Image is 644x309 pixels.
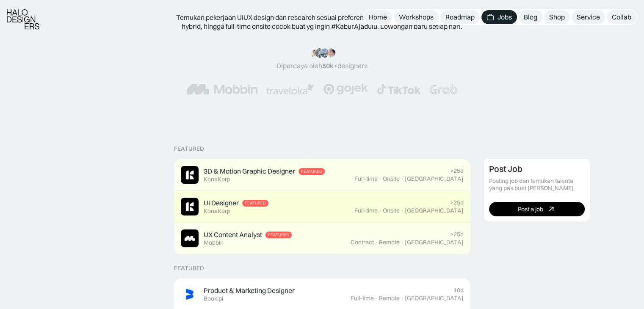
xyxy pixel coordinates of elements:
[174,191,470,223] a: Job ImageUI DesignerFeaturedKonaKorp>25dFull-time·Onsite·[GEOGRAPHIC_DATA]
[204,199,239,207] div: UI Designer
[453,287,464,294] div: 10d
[204,176,230,183] div: KonaKorp
[379,207,382,214] div: ·
[572,10,605,24] a: Service
[369,13,387,22] div: Home
[401,175,404,182] div: ·
[401,207,404,214] div: ·
[181,198,199,215] img: Job Image
[174,159,470,191] a: Job Image3D & Motion Graphic DesignerFeaturedKonaKorp>25dFull-time·Onsite·[GEOGRAPHIC_DATA]
[498,13,512,22] div: Jobs
[405,295,464,302] div: [GEOGRAPHIC_DATA]
[405,175,464,182] div: [GEOGRAPHIC_DATA]
[351,295,374,302] div: Full-time
[379,295,400,302] div: Remote
[379,175,382,182] div: ·
[375,295,378,302] div: ·
[394,10,439,24] a: Workshops
[204,167,295,176] div: 3D & Motion Graphic Designer
[268,232,289,237] div: Featured
[204,286,295,295] div: Product & Marketing Designer
[549,13,565,22] div: Shop
[379,239,400,246] div: Remote
[181,285,199,303] img: Job Image
[181,229,199,247] img: Job Image
[524,13,537,22] div: Blog
[322,61,337,70] span: 50k+
[354,175,378,182] div: Full-time
[383,175,400,182] div: Onsite
[544,10,570,24] a: Shop
[481,10,517,24] a: Jobs
[174,265,204,272] div: Featured
[445,13,475,22] div: Roadmap
[401,239,404,246] div: ·
[577,13,600,22] div: Service
[607,10,636,24] a: Collab
[354,207,378,214] div: Full-time
[399,13,434,22] div: Workshops
[612,13,631,22] div: Collab
[518,206,543,213] div: Post a job
[364,10,392,24] a: Home
[450,199,464,206] div: >25d
[276,61,368,70] div: Dipercaya oleh designers
[440,10,480,24] a: Roadmap
[489,202,585,216] a: Post a job
[519,10,542,24] a: Blog
[174,223,470,254] a: Job ImageUX Content AnalystFeaturedMobbin>25dContract·Remote·[GEOGRAPHIC_DATA]
[405,239,464,246] div: [GEOGRAPHIC_DATA]
[489,164,522,174] div: Post Job
[405,207,464,214] div: [GEOGRAPHIC_DATA]
[450,231,464,238] div: >25d
[204,207,230,215] div: KonaKorp
[301,169,322,174] div: Featured
[351,239,374,246] div: Contract
[489,177,585,192] div: Posting job dan temukan talenta yang pas buat [PERSON_NAME].
[401,295,404,302] div: ·
[204,239,224,246] div: Mobbin
[383,207,400,214] div: Onsite
[245,201,266,206] div: Featured
[450,167,464,174] div: >25d
[181,166,199,184] img: Job Image
[204,295,223,302] div: Bookipi
[170,13,475,31] div: Temukan pekerjaan UIUX design dan research sesuai preferensimu, mulai dari freelance, remote, hyb...
[174,145,204,152] div: Featured
[375,239,378,246] div: ·
[204,230,262,239] div: UX Content Analyst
